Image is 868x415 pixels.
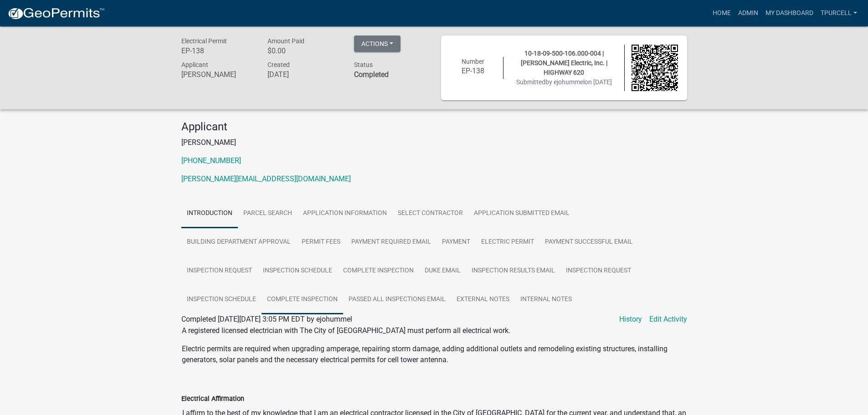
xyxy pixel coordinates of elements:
a: Inspection Request [181,256,257,286]
a: Home [709,5,734,22]
a: Application Submitted Email [468,199,575,228]
a: Tpurcell [817,5,861,22]
a: Complete Inspection [338,256,419,286]
a: [PERSON_NAME][EMAIL_ADDRESS][DOMAIN_NAME] [181,174,351,183]
span: Number [462,58,484,65]
a: Inspection Schedule [181,285,262,314]
a: Electric Permit [476,228,539,257]
span: Submitted on [DATE] [516,78,612,86]
span: Electrical Permit [181,37,227,45]
p: Electric permits are required when upgrading amperage, repairing storm damage, adding additional ... [182,343,687,365]
a: My Dashboard [762,5,817,22]
span: by ejohummel [545,78,585,86]
a: Permit Fees [296,228,346,257]
span: Amount Paid [267,37,304,45]
a: Introduction [181,199,238,228]
h6: EP-138 [450,67,497,75]
a: Application Information [298,199,392,228]
button: Actions [354,36,401,52]
img: QR code [632,45,678,91]
h6: $0.00 [267,46,340,55]
a: External Notes [451,285,515,314]
span: Applicant [181,61,208,68]
label: Electrical Affirmation [181,396,244,402]
a: Inspection Request [560,256,637,286]
a: [PHONE_NUMBER] [181,156,241,165]
a: History [619,314,642,325]
a: Admin [734,5,762,22]
a: Inspection Schedule [257,256,338,286]
p: A registered licensed electrician with The City of [GEOGRAPHIC_DATA] must perform all electrical ... [182,325,687,336]
a: Internal Notes [515,285,577,314]
p: [PERSON_NAME] [181,137,687,148]
a: Edit Activity [649,314,687,325]
span: 10-18-09-500-106.000-004 | [PERSON_NAME] Electric, Inc. | HIGHWAY 620 [521,50,607,76]
a: Building Department Approval [181,228,296,257]
span: Completed [DATE][DATE] 3:05 PM EDT by ejohummel [181,315,352,323]
a: Duke Email [419,256,466,286]
a: Complete Inspection [262,285,343,314]
a: Payment Required Email [346,228,437,257]
h6: [DATE] [267,70,340,79]
h4: Applicant [181,120,687,133]
strong: Completed [354,70,389,79]
h6: [PERSON_NAME] [181,70,254,79]
a: Select contractor [392,199,468,228]
a: Passed All Inspections Email [343,285,451,314]
span: Created [267,61,290,68]
a: Payment Successful Email [539,228,638,257]
a: Payment [437,228,476,257]
span: Status [354,61,373,68]
a: Inspection Results Email [466,256,560,286]
a: Parcel search [238,199,298,228]
h6: EP-138 [181,46,254,55]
